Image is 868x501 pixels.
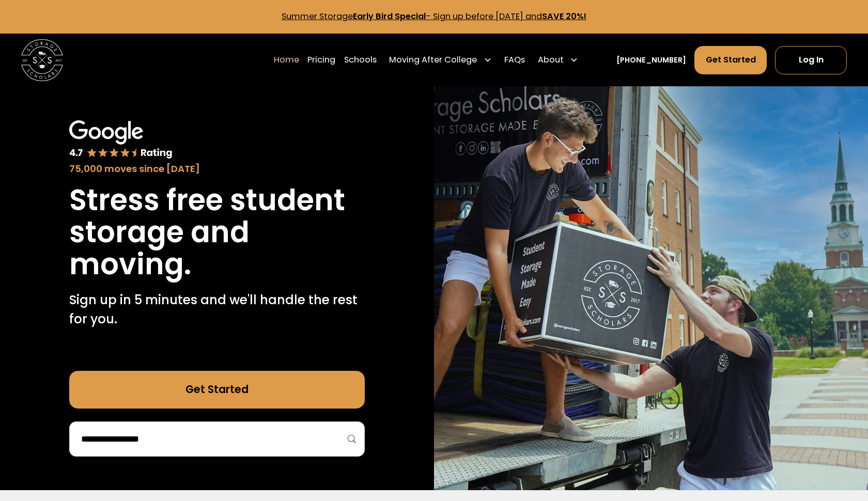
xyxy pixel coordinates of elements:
h1: Stress free student storage and moving. [69,184,365,280]
div: About [538,54,564,66]
a: [PHONE_NUMBER] [616,55,686,66]
a: Home [274,45,299,75]
div: Moving After College [385,45,496,75]
a: Get Started [694,46,767,74]
div: Moving After College [389,54,477,66]
a: home [21,39,64,82]
strong: SAVE 20%! [542,10,586,22]
a: Get Started [69,371,365,409]
a: Pricing [307,45,335,75]
img: Google 4.7 star rating [69,120,173,160]
p: Sign up in 5 minutes and we'll handle the rest for you. [69,291,365,329]
a: Summer StorageEarly Bird Special- Sign up before [DATE] andSAVE 20%! [282,10,586,22]
img: Storage Scholars makes moving and storage easy. [434,86,868,490]
strong: Early Bird Special [353,10,426,22]
a: Schools [344,45,377,75]
a: FAQs [504,45,525,75]
div: About [534,45,583,75]
img: Storage Scholars main logo [21,39,64,82]
div: 75,000 moves since [DATE] [69,162,365,176]
a: Log In [775,46,847,74]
